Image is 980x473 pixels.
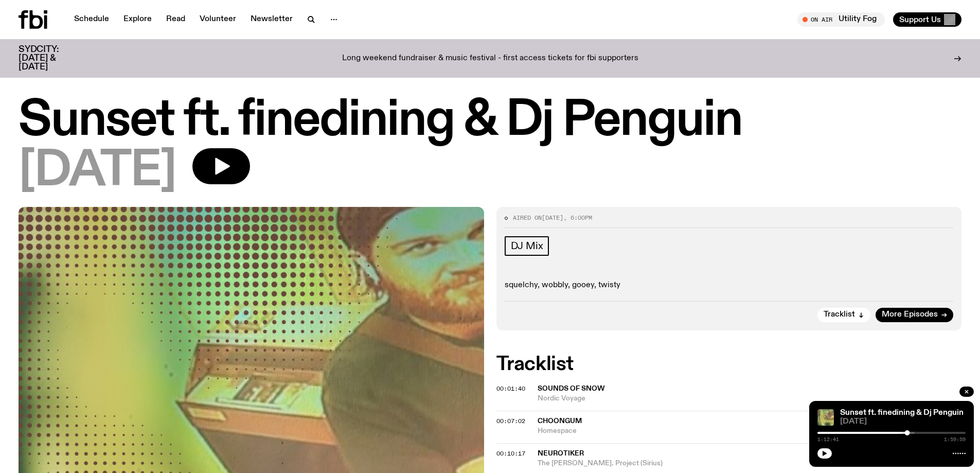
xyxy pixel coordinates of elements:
span: Tracklist [824,311,855,319]
p: squelchy, wobbly, gooey, twisty [505,281,954,290]
button: Tracklist [817,308,870,322]
button: 00:01:40 [496,386,525,392]
span: Choongum [538,417,582,425]
h1: Sunset ft. finedining & Dj Penguin [19,98,961,144]
button: On AirUtility Fog [797,12,885,27]
span: Sounds Of Snow [538,385,605,392]
span: 00:01:40 [496,384,525,393]
h2: Tracklist [496,355,962,374]
span: Support Us [899,15,941,24]
a: Sunset ft. finedining & Dj Penguin [840,409,964,417]
span: Aired on [513,214,542,222]
a: Explore [117,12,158,27]
button: 00:10:17 [496,451,525,457]
span: Nordic Voyage [538,394,962,404]
span: 00:10:17 [496,449,525,458]
span: 1:12:41 [817,437,839,442]
p: Long weekend fundraiser & music festival - first access tickets for fbi supporters [342,54,638,63]
span: , 6:00pm [563,214,592,222]
a: Volunteer [193,12,242,27]
a: Read [160,12,191,27]
span: [DATE] [19,148,176,195]
span: More Episodes [882,311,938,319]
span: 1:59:59 [944,437,966,442]
span: DJ Mix [511,240,543,252]
button: 00:07:02 [496,418,525,424]
h3: SYDCITY: [DATE] & [DATE] [19,45,84,72]
a: Schedule [68,12,115,27]
span: The [PERSON_NAME]. Project (Sirius) [538,459,962,468]
span: Neurotiker [538,450,584,457]
a: Newsletter [244,12,299,27]
button: Support Us [893,12,961,27]
span: [DATE] [542,214,563,222]
span: Homespace [538,426,962,436]
span: 00:07:02 [496,417,525,425]
a: DJ Mix [505,236,549,256]
a: More Episodes [876,308,953,322]
span: [DATE] [840,418,966,426]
